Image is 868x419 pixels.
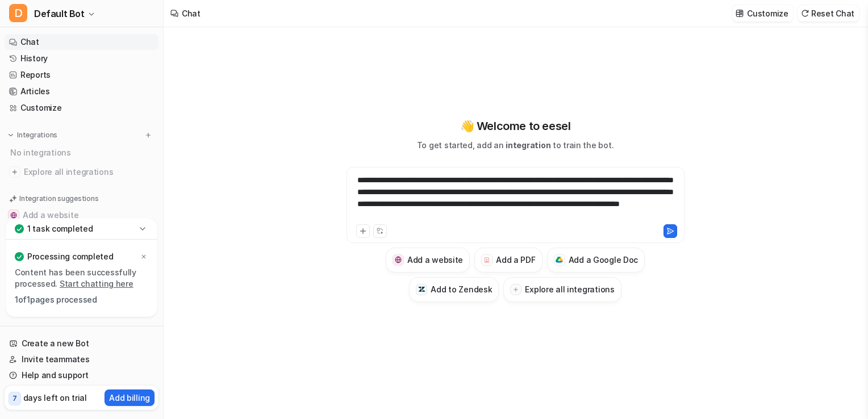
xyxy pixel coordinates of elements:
button: Customize [732,5,792,22]
a: Customize [5,100,158,116]
button: Explore all integrations [503,277,621,302]
img: Add a PDF [483,257,491,263]
h3: Add a website [407,254,463,266]
img: Add a website [395,256,402,263]
img: Add to Zendesk [418,286,425,293]
h3: Add to Zendesk [431,283,492,295]
button: Add a PDFAdd a PDF [474,248,542,273]
button: Add a Google DocAdd a Google Doc [547,248,645,273]
p: Customize [747,7,788,19]
p: Integration suggestions [19,194,98,204]
a: Reports [5,67,158,83]
img: Add a Google Doc [556,257,563,263]
p: 7 [12,393,17,404]
h3: Add a PDF [496,254,535,266]
p: Content has been successfully processed. [15,267,148,290]
img: reset [801,9,809,18]
img: explore all integrations [9,166,20,178]
button: Add to ZendeskAdd to Zendesk [409,277,499,302]
a: Explore all integrations [5,164,158,180]
button: Reset Chat [798,5,859,22]
img: menu_add.svg [144,131,152,139]
button: Integrations [5,129,61,141]
p: 👋 Welcome to eesel [460,118,571,135]
p: To get started, add an to train the bot. [417,139,614,151]
img: Add a website [10,212,17,219]
a: Help and support [5,367,158,383]
span: Default Bot [34,6,85,22]
button: Add billing [105,389,155,406]
img: customize [736,9,744,18]
button: Add a websiteAdd a website [386,248,470,273]
img: expand menu [7,131,15,139]
a: Articles [5,83,158,99]
a: Create a new Bot [5,336,158,351]
a: Start chatting here [60,279,133,288]
p: Add billing [109,392,150,404]
div: No integrations [7,143,158,162]
p: days left on trial [23,392,87,404]
span: D [9,4,27,22]
p: Integrations [17,131,57,140]
p: 1 of 1 pages processed [15,294,148,305]
h3: Explore all integrations [525,283,614,295]
h3: Add a Google Doc [569,254,639,266]
span: integration [506,140,550,150]
a: History [5,51,158,66]
a: Chat [5,34,158,50]
p: Processing completed [27,251,113,262]
div: Chat [182,7,201,19]
a: Invite teammates [5,351,158,367]
p: 1 task completed [27,223,93,234]
button: Add a websiteAdd a website [5,206,158,224]
span: Explore all integrations [24,163,154,181]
